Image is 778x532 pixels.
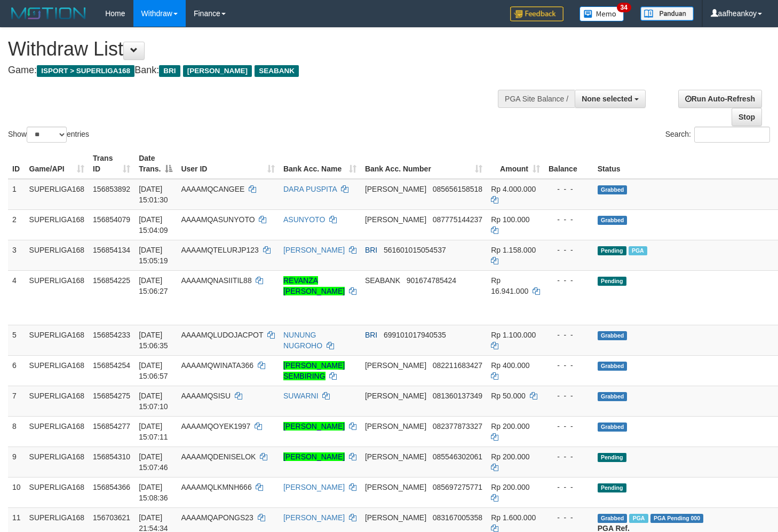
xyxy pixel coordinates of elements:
[25,386,89,416] td: SUPERLIGA168
[433,513,482,522] span: Copy 083167005358 to clipboard
[640,6,694,21] img: panduan.png
[25,477,89,507] td: SUPERLIGA168
[598,277,626,286] span: Pending
[491,185,536,193] span: Rp 4.000.000
[575,90,646,108] button: None selected
[579,6,624,21] img: Button%20Memo.svg
[491,483,529,491] span: Rp 200.000
[139,185,168,204] span: [DATE] 15:01:30
[181,452,256,461] span: AAAAMQDENISELOK
[139,422,168,441] span: [DATE] 15:07:11
[678,90,762,108] a: Run Auto-Refresh
[549,184,589,194] div: - - -
[93,276,130,285] span: 156854225
[181,246,259,254] span: AAAAMQTELURJP123
[598,423,628,432] span: Grabbed
[139,331,168,350] span: [DATE] 15:06:35
[8,179,25,210] td: 1
[582,95,632,103] span: None selected
[433,392,482,400] span: Copy 081360137349 to clipboard
[629,514,648,523] span: Marked by aafchhiseyha
[181,185,244,193] span: AAAAMQCANGEE
[8,240,25,270] td: 3
[93,452,130,461] span: 156854310
[8,148,25,179] th: ID
[139,276,168,295] span: [DATE] 15:06:27
[598,331,628,340] span: Grabbed
[549,451,589,462] div: - - -
[598,483,626,492] span: Pending
[491,276,528,295] span: Rp 16.941.000
[549,214,589,225] div: - - -
[25,325,89,355] td: SUPERLIGA168
[433,452,482,461] span: Copy 085546302061 to clipboard
[365,392,426,400] span: [PERSON_NAME]
[134,148,177,179] th: Date Trans.: activate to sort column descending
[549,330,589,340] div: - - -
[433,361,482,370] span: Copy 082211683427 to clipboard
[491,422,529,431] span: Rp 200.000
[487,148,544,179] th: Amount: activate to sort column ascending
[365,185,426,193] span: [PERSON_NAME]
[549,275,589,286] div: - - -
[365,513,426,522] span: [PERSON_NAME]
[8,127,89,143] label: Show entries
[283,331,322,350] a: NUNUNG NUGROHO
[491,215,529,224] span: Rp 100.000
[617,3,631,12] span: 34
[283,246,345,254] a: [PERSON_NAME]
[93,361,130,370] span: 156854254
[283,513,345,522] a: [PERSON_NAME]
[25,209,89,240] td: SUPERLIGA168
[25,179,89,210] td: SUPERLIGA168
[139,392,168,411] span: [DATE] 15:07:10
[139,361,168,380] span: [DATE] 15:06:57
[629,246,647,255] span: Marked by aafsengchandara
[93,331,130,339] span: 156854233
[549,421,589,432] div: - - -
[498,90,575,108] div: PGA Site Balance /
[8,447,25,477] td: 9
[491,392,526,400] span: Rp 50.000
[8,270,25,325] td: 4
[365,422,426,431] span: [PERSON_NAME]
[8,416,25,447] td: 8
[365,483,426,491] span: [PERSON_NAME]
[93,513,130,522] span: 156703621
[283,483,345,491] a: [PERSON_NAME]
[139,246,168,265] span: [DATE] 15:05:19
[93,246,130,254] span: 156854134
[549,512,589,523] div: - - -
[549,482,589,492] div: - - -
[598,362,628,371] span: Grabbed
[384,331,446,339] span: Copy 699101017940535 to clipboard
[361,148,487,179] th: Bank Acc. Number: activate to sort column ascending
[93,483,130,491] span: 156854366
[8,477,25,507] td: 10
[598,392,628,401] span: Grabbed
[283,276,345,295] a: REVANZA [PERSON_NAME]
[491,361,529,370] span: Rp 400.000
[8,386,25,416] td: 7
[598,216,628,225] span: Grabbed
[365,215,426,224] span: [PERSON_NAME]
[139,483,168,502] span: [DATE] 15:08:36
[93,215,130,224] span: 156854079
[25,148,89,179] th: Game/API: activate to sort column ascending
[8,38,508,60] h1: Withdraw List
[8,5,89,21] img: MOTION_logo.png
[491,331,536,339] span: Rp 1.100.000
[598,246,626,255] span: Pending
[365,246,377,254] span: BRI
[181,392,231,400] span: AAAAMQSISU
[181,276,251,285] span: AAAAMQNASIITIL88
[510,6,563,21] img: Feedback.jpg
[159,65,180,77] span: BRI
[365,276,400,285] span: SEABANK
[283,361,345,380] a: [PERSON_NAME] SEMBIRING
[491,246,536,254] span: Rp 1.158.000
[89,148,134,179] th: Trans ID: activate to sort column ascending
[491,513,536,522] span: Rp 1.600.000
[25,416,89,447] td: SUPERLIGA168
[25,355,89,386] td: SUPERLIGA168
